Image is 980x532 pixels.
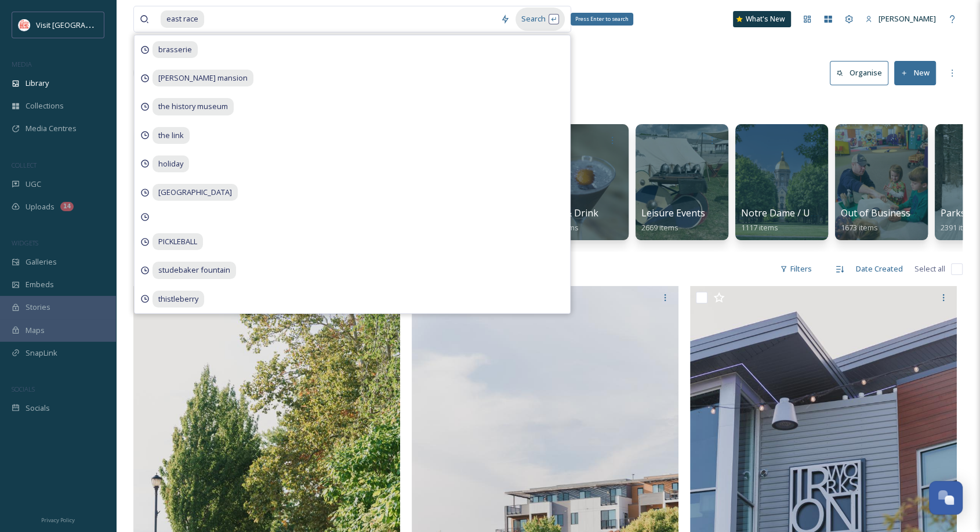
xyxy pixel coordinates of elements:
[26,100,64,111] span: Collections
[830,61,888,85] button: Organise
[153,155,189,172] span: holiday
[571,13,633,26] div: Press Enter to search
[26,123,77,134] span: Media Centres
[830,61,894,85] a: Organise
[26,201,55,212] span: Uploads
[12,238,38,247] span: WIDGETS
[153,184,238,201] span: [GEOGRAPHIC_DATA]
[19,19,30,31] img: vsbm-stackedMISH_CMYKlogo2017.jpg
[26,179,41,190] span: UGC
[841,222,878,233] span: 1673 items
[12,60,32,68] span: MEDIA
[516,8,565,30] div: Search
[741,222,778,233] span: 1117 items
[161,10,204,27] span: east race
[894,61,936,85] button: New
[774,258,818,280] div: Filters
[641,222,678,233] span: 2669 items
[941,222,978,233] span: 2391 items
[741,208,855,233] a: Notre Dame / Universities1117 items
[26,279,54,290] span: Embeds
[153,70,253,86] span: [PERSON_NAME] mansion
[733,11,791,27] a: What's New
[26,302,50,313] span: Stories
[133,263,157,274] span: 12 file s
[850,258,909,280] div: Date Created
[153,41,198,58] span: brasserie
[153,98,234,115] span: the history museum
[741,207,855,219] span: Notre Dame / Universities
[26,348,57,359] span: SnapLink
[641,208,705,233] a: Leisure Events2669 items
[12,385,35,393] span: SOCIALS
[914,263,945,274] span: Select all
[153,127,190,144] span: the link
[41,512,75,526] a: Privacy Policy
[26,256,57,267] span: Galleries
[12,161,37,169] span: COLLECT
[153,262,236,278] span: studebaker fountain
[36,19,126,30] span: Visit [GEOGRAPHIC_DATA]
[879,13,936,24] span: [PERSON_NAME]
[26,78,49,89] span: Library
[641,207,705,219] span: Leisure Events
[41,516,75,524] span: Privacy Policy
[153,291,204,307] span: thistleberry
[929,481,963,515] button: Open Chat
[26,325,45,336] span: Maps
[26,403,50,414] span: Socials
[153,233,203,250] span: PICKLEBALL
[859,8,942,30] a: [PERSON_NAME]
[60,202,74,211] div: 14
